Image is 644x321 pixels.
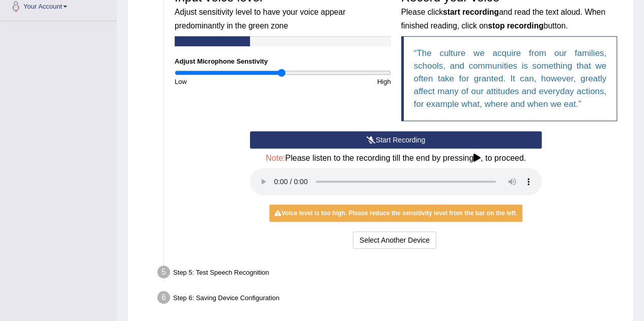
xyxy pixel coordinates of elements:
span: Note: [266,154,285,162]
h4: Please listen to the recording till the end by pressing , to proceed. [250,154,542,163]
div: Voice level is too high. Please reduce the sensitivity level from the bar on the left. [269,205,522,222]
small: Please click and read the text aloud. When finished reading, click on button. [401,8,605,30]
label: Adjust Microphone Senstivity [175,56,268,66]
div: Low [170,77,283,86]
div: Step 6: Saving Device Configuration [153,288,629,310]
div: Step 5: Test Speech Recognition [153,262,629,285]
small: Adjust sensitivity level to have your voice appear predominantly in the green zone [175,8,345,30]
button: Start Recording [250,131,542,149]
b: start recording [443,8,499,16]
b: stop recording [488,21,543,30]
div: High [283,77,396,86]
button: Select Another Device [353,231,436,249]
q: The culture we acquire from our families, schools, and communities is something that we often tak... [414,48,607,109]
